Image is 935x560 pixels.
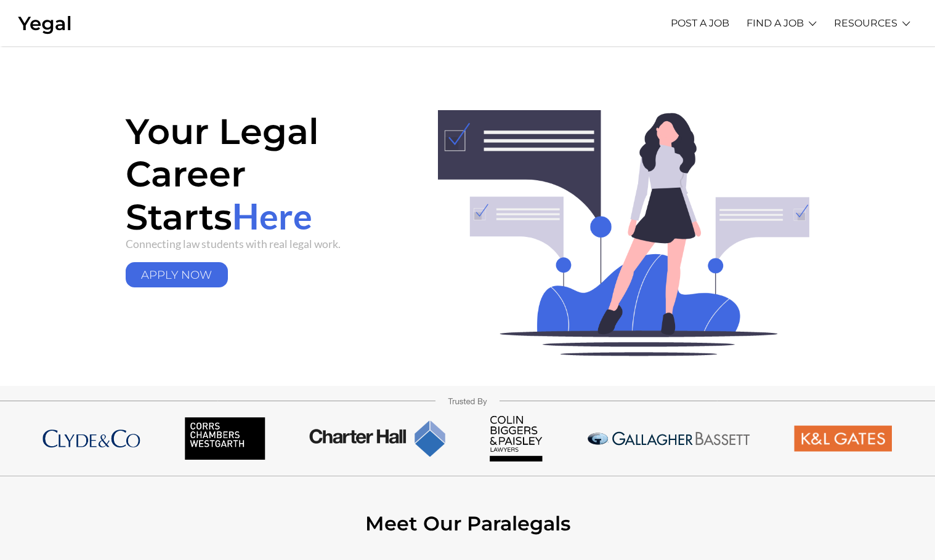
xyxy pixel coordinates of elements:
[126,238,400,250] p: Connecting law students with real legal work.
[126,262,228,287] a: APPLY NOW
[834,6,897,40] a: RESOURCES
[671,6,729,40] a: POST A JOB
[418,110,809,356] img: header-img
[126,110,400,238] h1: Your Legal Career Starts
[747,6,804,40] a: FIND A JOB
[232,194,312,237] span: Here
